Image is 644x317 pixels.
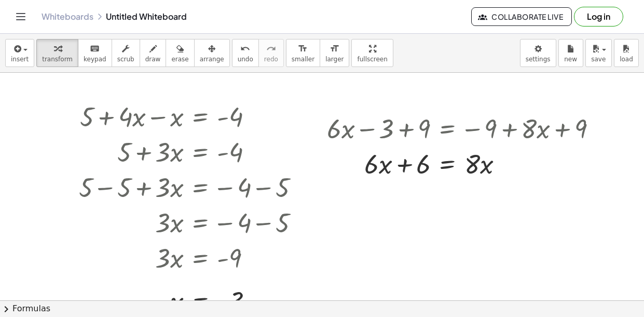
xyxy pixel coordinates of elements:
span: scrub [117,56,134,63]
button: transform [36,39,78,67]
span: settings [526,56,551,63]
button: Toggle navigation [12,8,29,25]
button: keyboardkeypad [78,39,112,67]
span: fullscreen [357,56,387,63]
span: undo [238,56,253,63]
span: redo [264,56,278,63]
span: save [591,56,606,63]
span: transform [42,56,73,63]
button: Log in [574,7,623,27]
button: format_sizesmaller [286,39,320,67]
i: redo [266,43,276,55]
button: arrange [194,39,230,67]
button: Collaborate Live [471,7,572,26]
span: load [620,56,633,63]
button: insert [5,39,34,67]
button: save [585,39,612,67]
i: format_size [298,43,308,55]
button: settings [520,39,556,67]
span: smaller [292,56,314,63]
span: keypad [84,56,106,63]
a: Whiteboards [42,11,93,22]
span: new [564,56,577,63]
button: redoredo [258,39,284,67]
button: erase [166,39,194,67]
span: arrange [200,56,224,63]
span: insert [11,56,29,63]
i: format_size [330,43,339,55]
i: keyboard [90,43,100,55]
span: draw [145,56,161,63]
button: new [558,39,583,67]
span: erase [171,56,188,63]
span: larger [325,56,344,63]
i: undo [240,43,250,55]
button: undoundo [232,39,259,67]
button: scrub [112,39,140,67]
button: fullscreen [351,39,393,67]
button: format_sizelarger [320,39,349,67]
button: draw [140,39,167,67]
button: load [614,39,639,67]
span: Collaborate Live [480,12,563,21]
